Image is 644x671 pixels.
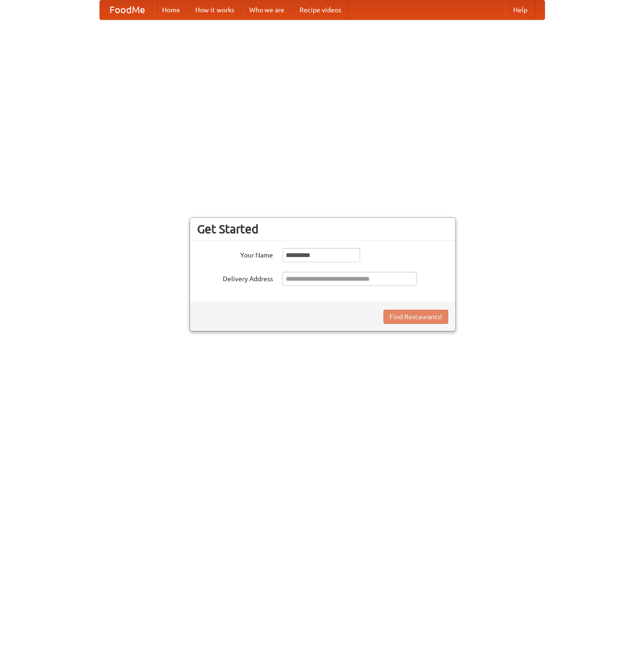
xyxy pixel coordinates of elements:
a: Recipe videos [292,0,349,19]
a: FoodMe [100,0,154,19]
a: Who we are [242,0,292,19]
button: Find Restaurants! [383,310,448,324]
a: Help [506,0,535,19]
h3: Get Started [197,222,448,236]
label: Delivery Address [197,272,273,284]
a: How it works [188,0,242,19]
label: Your Name [197,248,273,260]
a: Home [154,0,188,19]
